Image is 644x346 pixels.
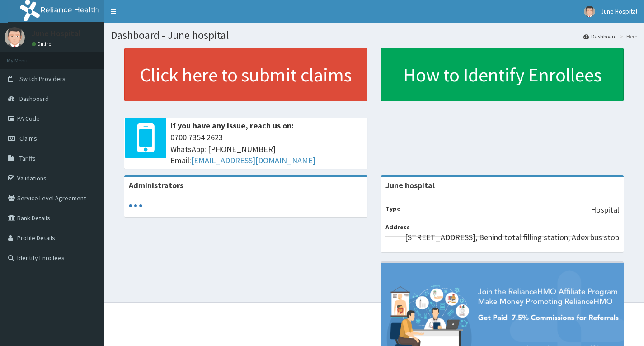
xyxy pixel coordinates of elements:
span: Tariffs [19,154,36,162]
b: If you have any issue, reach us on: [170,120,294,131]
a: Online [32,41,53,47]
span: June Hospital [601,7,637,15]
p: Hospital [591,204,619,216]
b: Type [385,204,400,213]
span: 0700 7354 2623 WhatsApp: [PHONE_NUMBER] Email: [170,132,363,166]
p: June Hospital [32,29,80,38]
b: Address [385,223,410,231]
span: Dashboard [19,95,49,103]
svg: audio-loading [129,199,142,213]
a: Dashboard [583,33,617,40]
p: [STREET_ADDRESS], Behind total filling station, Adex bus stop [405,232,619,243]
span: Claims [19,134,37,142]
b: Administrators [129,180,183,190]
a: How to Identify Enrollees [381,48,624,101]
a: [EMAIL_ADDRESS][DOMAIN_NAME] [191,155,315,166]
strong: June hospital [385,180,435,190]
h1: Dashboard - June hospital [111,29,637,41]
img: User Image [5,27,25,47]
span: Switch Providers [19,75,66,83]
img: User Image [584,6,595,17]
a: Click here to submit claims [124,48,367,101]
li: Here [618,33,637,40]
